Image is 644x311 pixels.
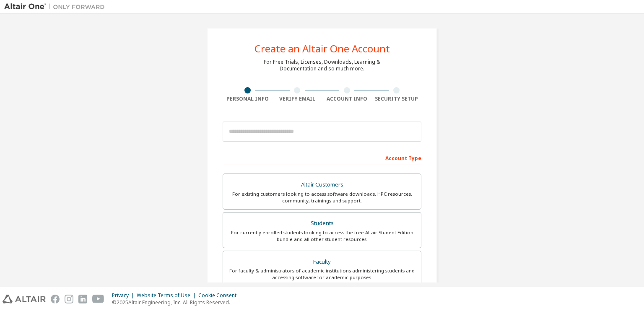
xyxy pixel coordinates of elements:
[3,295,46,303] img: altair_logo.svg
[137,292,198,299] div: Website Terms of Use
[228,267,416,281] div: For faculty & administrators of academic institutions administering students and accessing softwa...
[264,59,380,72] div: For Free Trials, Licenses, Downloads, Learning & Documentation and so much more.
[273,96,322,102] div: Verify Email
[78,295,87,303] img: linkedin.svg
[228,218,416,229] div: Students
[198,292,241,299] div: Cookie Consent
[228,256,416,268] div: Faculty
[254,44,390,54] div: Create an Altair One Account
[228,191,416,204] div: For existing customers looking to access software downloads, HPC resources, community, trainings ...
[223,151,421,164] div: Account Type
[51,295,60,303] img: facebook.svg
[112,299,241,306] p: © 2025 Altair Engineering, Inc. All Rights Reserved.
[4,3,109,11] img: Altair One
[228,229,416,243] div: For currently enrolled students looking to access the free Altair Student Edition bundle and all ...
[372,96,422,102] div: Security Setup
[65,295,73,303] img: instagram.svg
[92,295,104,303] img: youtube.svg
[223,96,273,102] div: Personal Info
[228,179,416,191] div: Altair Customers
[112,292,137,299] div: Privacy
[322,96,372,102] div: Account Info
